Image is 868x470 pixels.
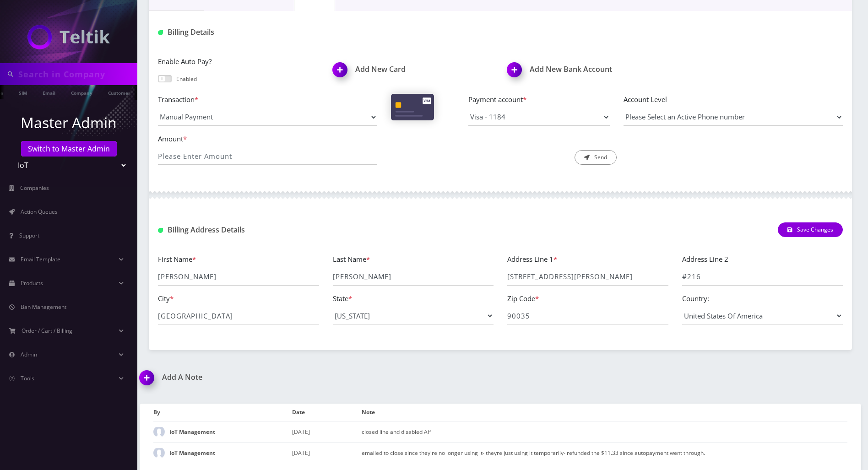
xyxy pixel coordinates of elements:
[507,307,668,324] input: Zip
[507,268,668,286] input: Address Line 1
[333,254,370,265] label: Last Name
[176,75,197,83] p: Enabled
[624,94,843,105] label: Account Level
[507,65,668,74] h1: Add New Bank Account
[333,293,352,304] label: State
[21,351,37,358] span: Admin
[22,327,72,335] span: Order / Cart / Billing
[20,184,49,192] span: Companies
[103,85,135,99] a: Customer
[38,85,60,99] a: Email
[18,65,135,83] input: Search in Company
[21,141,117,157] a: Switch to Master Admin
[333,65,494,74] h1: Add New Card
[21,279,43,287] span: Products
[292,404,362,421] th: Date
[21,208,58,216] span: Action Queues
[21,303,66,311] span: Ban Management
[19,232,39,239] span: Support
[158,30,163,35] img: Billing Details
[503,59,530,86] img: Add New Bank Account
[362,404,847,421] th: Note
[158,307,319,324] input: City
[66,85,97,99] a: Company
[575,150,617,165] button: Send
[362,421,847,443] td: closed line and disabled AP
[14,85,32,99] a: SIM
[682,254,728,265] label: Address Line 2
[21,255,60,263] span: Email Template
[362,443,847,464] td: emailed to close since they're no longer using it- theyre just using it temporarily- refunded the...
[328,59,355,86] img: Add New Card
[158,94,377,105] label: Transaction
[158,134,377,144] label: Amount
[140,373,494,382] a: Add A Note
[158,293,174,304] label: City
[169,449,215,457] strong: IoT Management
[158,28,377,37] h1: Billing Details
[333,65,494,74] a: Add New CardAdd New Card
[468,94,610,105] label: Payment account
[292,421,362,443] td: [DATE]
[158,268,319,286] input: First Name
[158,228,163,233] img: Billing Address Detail
[292,443,362,464] td: [DATE]
[507,293,539,304] label: Zip Code
[158,226,377,234] h1: Billing Address Details
[158,254,196,265] label: First Name
[158,56,319,67] label: Enable Auto Pay?
[153,404,292,421] th: By
[391,94,434,120] img: Cards
[778,222,843,237] button: Save Changes
[507,65,668,74] a: Add New Bank AccountAdd New Bank Account
[21,374,34,382] span: Tools
[333,268,494,286] input: Last Name
[507,254,557,265] label: Address Line 1
[169,428,215,436] strong: IoT Management
[158,147,377,165] input: Please Enter Amount
[27,25,110,49] img: IoT
[682,293,709,304] label: Country:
